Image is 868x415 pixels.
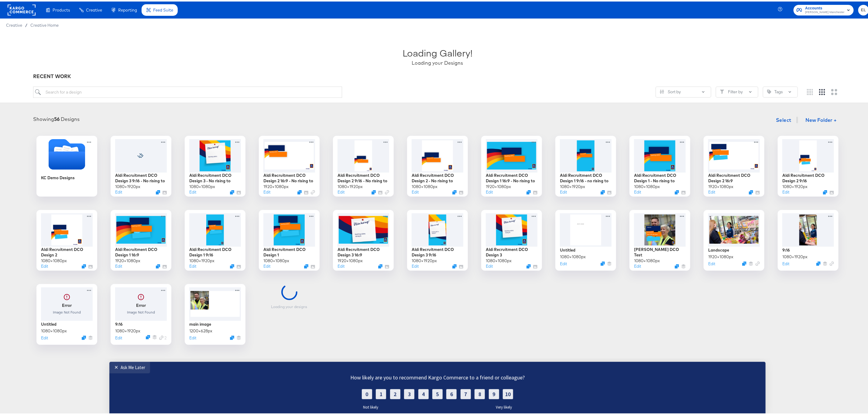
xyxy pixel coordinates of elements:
[782,259,789,265] button: Edit
[778,208,839,269] div: 9:161080×1920pxEditDuplicate
[230,334,234,338] button: Duplicate
[823,189,827,193] svg: Duplicate
[36,208,97,269] div: Aldi Recruitment DCO Design 21080×1080pxEditDuplicate
[830,260,834,264] svg: Link
[560,259,567,265] button: Edit
[452,189,457,193] button: Duplicate
[716,85,758,96] button: FilterFilter by
[503,31,513,41] label: 10
[159,334,167,339] div: 2
[82,263,86,267] svg: Duplicate
[22,21,30,26] span: /
[156,263,160,267] svg: Duplicate
[189,327,212,332] div: 1200 × 628 px
[338,256,363,262] div: 1920 × 1080 px
[189,182,215,188] div: 1080 × 1080 px
[816,260,821,264] svg: Duplicate
[486,256,512,262] div: 1080 × 1080 px
[708,188,715,194] button: Edit
[660,88,664,92] svg: Sliders
[634,182,660,188] div: 1080 × 1080 px
[481,208,542,269] div: Aldi Recruitment DCO Design 31080×1080pxEditDuplicate
[115,327,140,332] div: 1080 × 1920 px
[385,189,389,193] svg: Link
[805,4,845,10] span: Accounts
[704,134,764,195] div: Aldi Recruitment DCO Design 2 16:91920×1080pxEditDuplicate
[782,171,834,182] div: Aldi Recruitment DCO Design 2 9:16
[555,134,616,195] div: Aldi Recruitment DCO Design 1 9:16 - no rising to1080×1920pxEditDuplicate
[185,134,245,195] div: Aldi Recruitment DCO Design 3 - No rising to1080×1080pxEditDuplicate
[111,208,171,269] div: Aldi Recruitment DCO Design 1 16:91920×1080pxEditDuplicate
[115,262,122,268] button: Edit
[297,189,302,193] svg: Duplicate
[230,189,234,193] button: Duplicate
[601,260,605,264] button: Duplicate
[412,188,419,194] button: Edit
[263,256,289,262] div: 1080 × 1080 px
[185,283,245,343] div: main image1200×628pxEditDuplicate
[30,21,59,26] span: Creative Home
[782,246,790,252] div: 9:16
[601,189,605,193] button: Duplicate
[486,262,493,268] button: Edit
[656,85,711,96] button: SlidersSort by
[362,31,372,41] label: 0
[263,188,270,194] button: Edit
[378,263,383,267] svg: Duplicate
[763,85,798,96] button: TagTags
[756,260,760,264] svg: Link
[446,31,457,41] label: 6
[486,171,537,182] div: Aldi Recruitment DCO Design 1 16:9 - No rising to
[675,189,679,193] button: Duplicate
[403,45,472,58] div: Loading Gallery!
[807,87,813,94] svg: Small grid
[111,283,171,343] div: ErrorImage Not Found9:161080×1920pxEditDuplicateLink 2
[372,189,376,193] svg: Duplicate
[230,263,234,267] button: Duplicate
[41,256,67,262] div: 1080 × 1080 px
[390,31,400,41] label: 2
[489,31,499,41] label: 9
[794,3,854,14] button: Accounts[PERSON_NAME] Manchester
[331,15,544,22] div: How likely are you to recommend Kargo Commerce to a friend or colleague?
[831,87,837,94] svg: Large grid
[115,320,123,326] div: 9:16
[634,188,641,194] button: Edit
[41,327,67,332] div: 1080 × 1080 px
[54,115,60,121] strong: 56
[407,134,468,195] div: Aldi Recruitment DCO Design 2 - No rising to1080×1080pxEditDuplicate
[115,334,122,339] button: Edit
[115,171,167,182] div: Aldi Recruitment DCO Design 3 9:16 - No rising to
[634,262,641,268] button: Edit
[82,334,86,338] svg: Duplicate
[263,171,315,182] div: Aldi Recruitment DCO Design 2 16:9 - No rising to
[33,85,342,96] input: Search for a design
[708,246,729,252] div: Landscape
[115,256,140,262] div: 1920 × 1080 px
[115,245,167,256] div: Aldi Recruitment DCO Design 1 16:9
[333,134,394,195] div: Aldi Recruitment DCO Design 2 9:16 - No rising to1080×1920pxEditDuplicate
[805,9,845,13] span: [PERSON_NAME] Manchester
[412,256,437,262] div: 1080 × 1920 px
[53,6,70,11] span: Products
[311,189,315,193] svg: Link
[111,134,171,195] div: Aldi Recruitment DCO Design 3 9:16 - No rising to1080×1920pxEditDuplicate
[634,245,686,256] div: [PERSON_NAME] DCO Test
[742,260,746,264] svg: Duplicate
[338,188,345,194] button: Edit
[146,334,150,338] button: Duplicate
[159,334,163,338] svg: Link
[749,189,753,193] svg: Duplicate
[720,88,724,92] svg: Filter
[432,31,443,41] label: 5
[630,134,690,195] div: Aldi Recruitment DCO Design 1 - No rising to1080×1080pxEditDuplicate
[156,189,160,193] button: Duplicate
[630,208,690,269] div: [PERSON_NAME] DCO Test1080×1080pxEditDuplicate
[634,256,660,262] div: 1080 × 1080 px
[263,182,289,188] div: 1920 × 1080 px
[527,189,531,193] svg: Duplicate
